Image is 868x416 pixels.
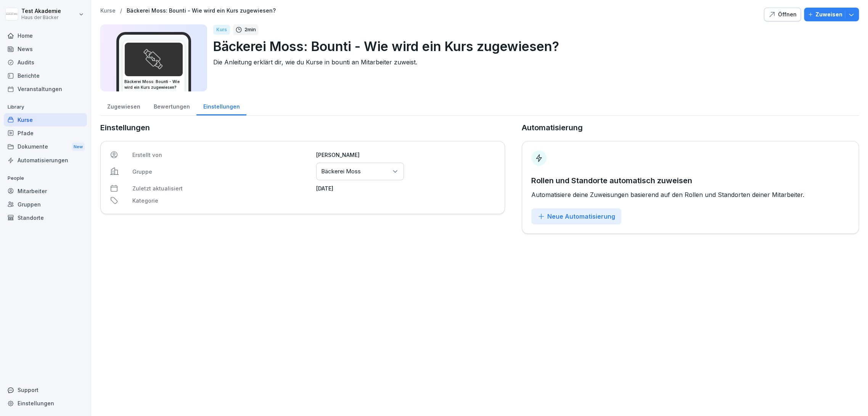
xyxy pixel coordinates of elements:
div: New [72,142,85,151]
p: Erstellt von [132,151,312,159]
a: Bewertungen [147,96,196,115]
a: Zugewiesen [100,96,147,115]
div: Öffnen [768,10,797,19]
a: Kurse [100,8,116,14]
p: Library [4,101,87,113]
p: [DATE] [316,184,495,192]
p: Test Akademie [21,8,61,14]
a: News [4,42,87,56]
a: Kurse [4,113,87,126]
a: Berichte [4,69,87,82]
button: Neue Automatisierung [531,208,621,224]
a: Veranstaltungen [4,82,87,96]
button: Zuweisen [804,8,859,21]
p: Automatisiere deine Zuweisungen basierend auf den Rollen und Standorten deiner Mitarbeiter. [531,190,849,199]
p: / [120,8,122,14]
p: Einstellungen [100,122,505,133]
h3: Bäckerei Moss: Bounti - Wie wird ein Kurs zugewiesen? [124,79,183,90]
a: Standorte [4,211,87,224]
div: Kurs [213,25,230,35]
p: People [4,172,87,184]
p: Bäckerei Moss [321,168,361,175]
div: Neue Automatisierung [537,212,615,221]
p: Rollen und Standorte automatisch zuweisen [531,175,849,186]
a: Mitarbeiter [4,184,87,198]
p: Die Anleitung erklärt dir, wie du Kurse in bounti an Mitarbeiter zuweist. [213,58,853,67]
a: Automatisierungen [4,154,87,167]
a: Audits [4,56,87,69]
a: DokumenteNew [4,140,87,154]
p: 2 min [244,26,256,34]
p: Zuletzt aktualisiert [132,184,312,192]
div: Dokumente [4,140,87,154]
div: Support [4,383,87,397]
a: Gruppen [4,198,87,211]
p: Bäckerei Moss: Bounti - Wie wird ein Kurs zugewiesen? [213,37,853,56]
button: Öffnen [764,8,801,21]
a: Pfade [4,126,87,140]
p: [PERSON_NAME] [316,151,495,159]
a: Einstellungen [196,96,246,115]
p: Automatisierung [522,122,583,133]
a: Home [4,29,87,42]
p: Zuweisen [815,10,842,19]
p: Gruppe [132,168,312,176]
img: pkjk7b66iy5o0dy6bqgs99sq.png [125,43,183,76]
p: Kategorie [132,197,312,205]
a: Bäckerei Moss: Bounti - Wie wird ein Kurs zugewiesen? [127,8,276,14]
p: Haus der Bäcker [21,15,61,20]
a: Einstellungen [4,397,87,410]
